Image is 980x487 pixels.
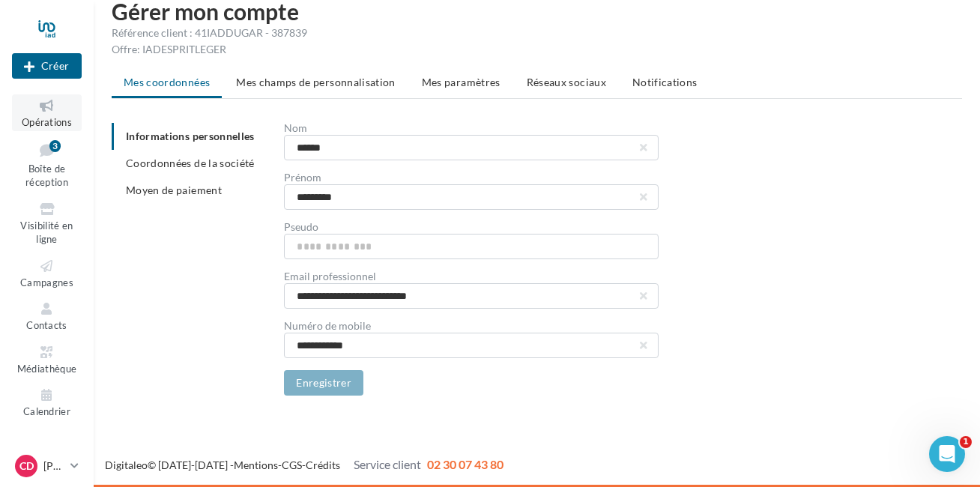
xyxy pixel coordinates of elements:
[24,39,36,51] img: website_grey.svg
[112,25,962,40] div: Référence client : 41IADDUGAR - 387839
[20,276,73,288] span: Campagnes
[12,255,82,291] a: Campagnes
[105,459,503,471] span: © [DATE]-[DATE] - - -
[284,370,363,396] button: Enregistrer
[112,42,962,57] div: Offre: IADESPRITLEGER
[126,184,222,196] span: Moyen de paiement
[19,459,34,474] span: CD
[49,140,61,152] div: 3
[284,271,659,282] div: Email professionnel
[62,87,74,99] img: tab_domain_overview_orange.svg
[39,39,169,51] div: Domaine: [DOMAIN_NAME]
[284,172,659,183] div: Prénom
[42,24,73,36] div: v 4.0.25
[354,457,421,471] span: Service client
[126,157,255,169] span: Coordonnées de la société
[24,24,36,36] img: logo_orange.svg
[284,123,659,133] div: Nom
[12,53,82,79] div: Nouvelle campagne
[43,459,64,474] p: [PERSON_NAME]
[79,88,115,98] div: Domaine
[26,319,67,331] span: Contacts
[12,137,82,192] a: Boîte de réception3
[17,363,77,375] span: Médiathèque
[20,220,73,246] span: Visibilité en ligne
[25,163,68,189] span: Boîte de réception
[306,459,340,471] a: Crédits
[12,384,82,420] a: Calendrier
[12,297,82,334] a: Contacts
[22,116,72,128] span: Opérations
[234,459,278,471] a: Mentions
[12,452,82,480] a: CD [PERSON_NAME]
[172,87,184,99] img: tab_keywords_by_traffic_grey.svg
[236,76,396,88] span: Mes champs de personnalisation
[960,436,972,448] span: 1
[189,88,226,98] div: Mots-clés
[929,436,965,472] iframe: Intercom live chat
[632,76,698,88] span: Notifications
[284,222,659,232] div: Pseudo
[12,341,82,378] a: Médiathèque
[12,198,82,249] a: Visibilité en ligne
[12,53,82,79] button: Créer
[105,459,148,471] a: Digitaleo
[12,94,82,131] a: Opérations
[422,76,500,88] span: Mes paramètres
[284,321,659,331] div: Numéro de mobile
[282,459,302,471] a: CGS
[23,405,70,417] span: Calendrier
[527,76,606,88] span: Réseaux sociaux
[427,457,503,471] span: 02 30 07 43 80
